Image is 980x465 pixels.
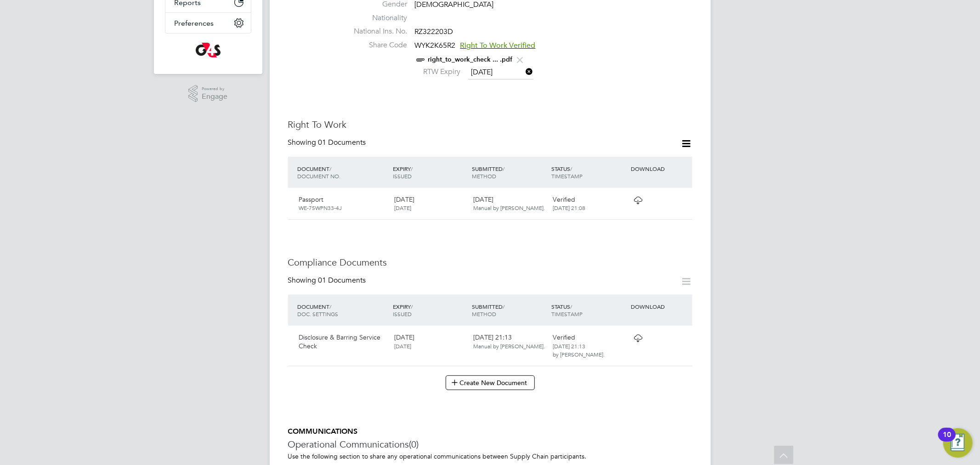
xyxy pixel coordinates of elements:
[165,13,251,33] button: Preferences
[299,333,381,350] span: Disclosure & Barring Service Check
[470,160,549,184] div: SUBMITTED
[553,333,575,341] span: Verified
[549,160,629,184] div: STATUS
[943,428,973,458] button: Open Resource Center, 10 new notifications
[288,427,692,437] h5: COMMUNICATIONS
[474,333,545,350] span: [DATE] 21:13
[472,172,497,180] span: METHOD
[391,298,470,322] div: EXPIRY
[460,41,536,50] span: Right To Work Verified
[415,28,453,37] span: RZ322203D
[318,276,366,285] span: 01 Documents
[553,342,605,358] span: [DATE] 21:13 by [PERSON_NAME].
[470,298,549,322] div: SUBMITTED
[343,13,408,23] label: Nationality
[196,43,221,57] img: g4s-logo-retina.png
[295,192,391,215] div: Passport
[553,204,585,211] span: [DATE] 21:08
[330,303,332,310] span: /
[318,138,366,147] span: 01 Documents
[943,435,951,447] div: 10
[295,298,391,322] div: DOCUMENT
[415,67,461,77] label: RTW Expiry
[391,160,470,184] div: EXPIRY
[411,303,413,310] span: /
[409,438,419,450] span: (0)
[343,27,408,36] label: National Ins. No.
[288,138,368,147] div: Showing
[411,165,413,172] span: /
[298,172,341,180] span: DOCUMENT NO.
[472,310,497,318] span: METHOD
[288,119,692,130] h3: Right To Work
[570,165,572,172] span: /
[202,85,227,93] span: Powered by
[446,375,535,390] button: Create New Document
[629,298,692,315] div: DOWNLOAD
[175,19,214,28] span: Preferences
[330,165,332,172] span: /
[503,303,505,310] span: /
[295,160,391,184] div: DOCUMENT
[468,66,533,79] input: Select one
[570,303,572,310] span: /
[298,310,339,318] span: DOC. SETTINGS
[428,56,513,63] a: right_to_work_check ... .pdf
[629,160,692,177] div: DOWNLOAD
[553,195,575,204] span: Verified
[188,85,227,102] a: Powered byEngage
[343,40,408,50] label: Share Code
[470,192,549,215] div: [DATE]
[474,204,545,211] span: Manual by [PERSON_NAME].
[202,93,227,101] span: Engage
[551,310,583,318] span: TIMESTAMP
[393,172,412,180] span: ISSUED
[415,41,456,50] span: WYK2K65R2
[288,452,692,460] p: Use the following section to share any operational communications between Supply Chain participants.
[549,298,629,322] div: STATUS
[393,310,412,318] span: ISSUED
[503,165,505,172] span: /
[299,204,342,211] span: WE-75WPN33-4J
[391,192,470,215] div: [DATE]
[165,43,251,57] a: Go to home page
[394,342,411,350] span: [DATE]
[394,333,414,341] span: [DATE]
[288,276,368,285] div: Showing
[551,172,583,180] span: TIMESTAMP
[474,342,545,350] span: Manual by [PERSON_NAME].
[288,438,692,450] h3: Operational Communications
[288,256,692,268] h3: Compliance Documents
[394,204,411,211] span: [DATE]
